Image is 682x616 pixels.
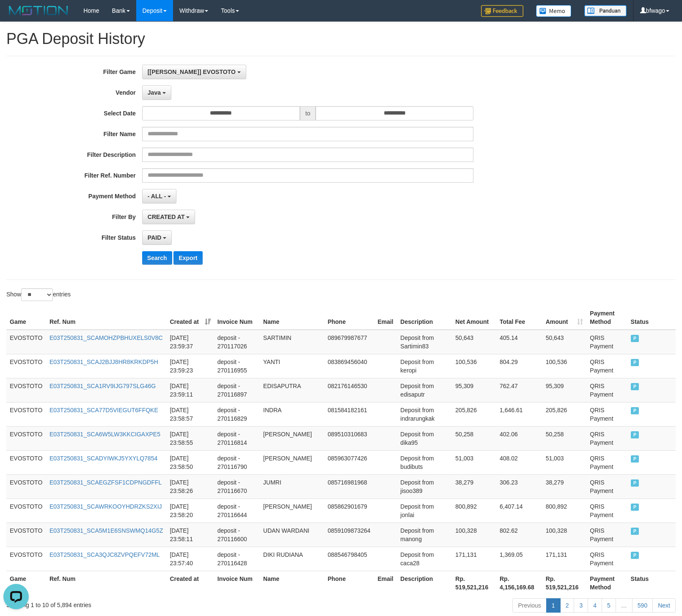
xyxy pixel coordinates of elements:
td: [PERSON_NAME] [260,450,324,474]
td: [DATE] 23:59:11 [166,378,214,402]
td: 089510310683 [324,426,374,450]
td: 51,003 [542,450,587,474]
a: Previous [512,598,546,613]
td: 51,003 [452,450,496,474]
td: 762.47 [496,378,542,402]
td: QRIS Payment [586,450,627,474]
td: [DATE] 23:58:20 [166,498,214,523]
td: 50,258 [542,426,587,450]
td: [DATE] 23:58:57 [166,402,214,426]
td: 089679987677 [324,330,374,354]
td: EVOSTOTO [6,378,46,402]
td: EVOSTOTO [6,450,46,474]
td: [DATE] 23:59:23 [166,354,214,378]
td: DIKI RUDIANA [260,547,324,571]
td: 50,643 [452,330,496,354]
td: deposit - 270116790 [214,450,260,474]
td: 95,309 [542,378,587,402]
td: 100,328 [452,523,496,547]
td: [DATE] 23:58:55 [166,426,214,450]
h1: PGA Deposit History [6,30,676,47]
td: [DATE] 23:59:37 [166,330,214,354]
th: Payment Method [586,306,627,330]
a: E03T250831_SCAMOHZPBHUXELS0V8C [49,334,163,341]
td: Deposit from jonlai [397,498,452,523]
td: deposit - 270116829 [214,402,260,426]
td: 082176146530 [324,378,374,402]
button: PAID [142,230,172,245]
td: QRIS Payment [586,523,627,547]
td: [DATE] 23:58:26 [166,474,214,498]
td: Deposit from jisoo389 [397,474,452,498]
select: Showentries [21,288,53,301]
a: E03T250831_SCA3QJC8ZVPQEFV72ML [49,551,160,558]
th: Ref. Num [46,306,166,330]
span: PAID [631,431,639,438]
td: 085963077426 [324,450,374,474]
th: Invoice Num [214,306,260,330]
td: EVOSTOTO [6,547,46,571]
th: Game [6,306,46,330]
td: JUMRI [260,474,324,498]
span: PAID [631,479,639,487]
td: EVOSTOTO [6,498,46,523]
td: 50,643 [542,330,587,354]
a: E03T250831_SCA5M1E6SNSWMQ14G5Z [49,527,163,534]
a: 1 [546,598,561,613]
td: EVOSTOTO [6,354,46,378]
button: Open LiveChat chat widget [3,3,29,29]
a: 3 [574,598,588,613]
th: Phone [324,306,374,330]
td: deposit - 270116428 [214,547,260,571]
td: deposit - 270116814 [214,426,260,450]
a: E03T250831_SCAWRKOOYHDRZKS2XIJ [49,503,162,510]
td: QRIS Payment [586,474,627,498]
a: 4 [588,598,602,613]
td: 6,407.14 [496,498,542,523]
td: EVOSTOTO [6,474,46,498]
td: 1,646.61 [496,402,542,426]
th: Amount: activate to sort column ascending [542,306,587,330]
td: 081584182161 [324,402,374,426]
td: Deposit from caca28 [397,547,452,571]
th: Invoice Num [214,571,260,595]
td: 306.23 [496,474,542,498]
button: Search [142,251,172,265]
td: 205,826 [542,402,587,426]
td: 405.14 [496,330,542,354]
th: Rp. 519,521,216 [542,571,587,595]
span: PAID [631,552,639,559]
td: QRIS Payment [586,378,627,402]
a: 590 [632,598,653,613]
th: Status [627,571,676,595]
button: - ALL - [142,189,176,203]
td: EVOSTOTO [6,402,46,426]
span: PAID [631,359,639,366]
td: 085716981968 [324,474,374,498]
td: 0859109873264 [324,523,374,547]
span: PAID [631,407,639,414]
button: CREATED AT [142,210,195,224]
img: Feedback.jpg [481,5,523,17]
td: QRIS Payment [586,402,627,426]
td: 171,131 [452,547,496,571]
a: E03T250831_SCADYIWKJ5YXYLQ7854 [49,455,157,462]
span: PAID [631,528,639,535]
th: Total Fee [496,306,542,330]
td: 083869456040 [324,354,374,378]
span: - ALL - [148,193,166,200]
td: deposit - 270116897 [214,378,260,402]
td: deposit - 270116600 [214,523,260,547]
td: deposit - 270116955 [214,354,260,378]
span: PAID [631,504,639,511]
span: PAID [631,383,639,390]
span: PAID [631,455,639,463]
td: Deposit from manong [397,523,452,547]
td: EVOSTOTO [6,523,46,547]
a: 2 [560,598,575,613]
td: 802.62 [496,523,542,547]
a: Next [652,598,676,613]
a: E03T250831_SCAJ2BJJ8HR8KRKDP5H [49,359,158,365]
td: Deposit from indrarungkak [397,402,452,426]
th: Name [260,571,324,595]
